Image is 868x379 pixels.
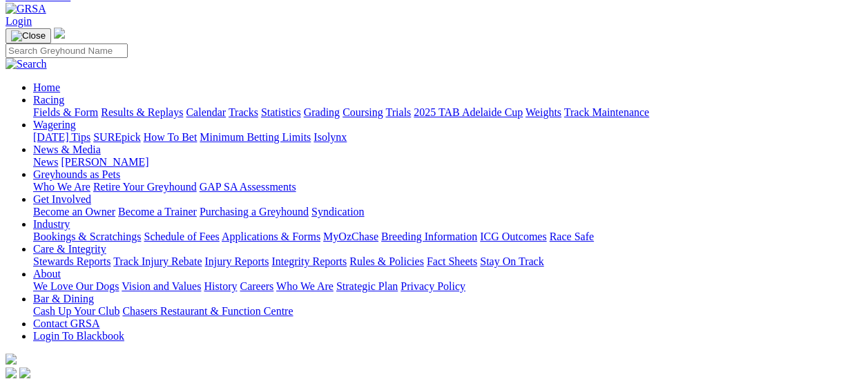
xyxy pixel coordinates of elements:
a: How To Bet [144,131,197,143]
a: Breeding Information [381,231,477,242]
a: History [204,280,237,292]
a: SUREpick [93,131,140,143]
a: Careers [240,280,273,292]
a: Wagering [33,119,76,130]
div: Bar & Dining [33,305,862,318]
div: About [33,280,862,293]
a: [DATE] Tips [33,131,90,143]
a: We Love Our Dogs [33,280,119,292]
a: Privacy Policy [401,280,465,292]
a: News [33,156,58,168]
a: GAP SA Assessments [200,181,296,193]
div: News & Media [33,156,862,168]
a: Chasers Restaurant & Function Centre [122,305,293,317]
a: Coursing [343,106,383,118]
a: Who We Are [33,181,90,193]
a: Trials [385,106,411,118]
a: Who We Are [276,280,334,292]
div: Racing [33,106,862,119]
a: Syndication [311,206,364,217]
a: Care & Integrity [33,243,106,255]
img: twitter.svg [19,367,30,378]
img: Search [6,58,47,70]
div: Wagering [33,131,862,144]
a: Track Maintenance [564,106,649,118]
div: Get Involved [33,206,862,218]
img: GRSA [6,3,46,15]
a: MyOzChase [323,231,378,242]
a: Grading [304,106,340,118]
a: Tracks [229,106,258,118]
a: Fields & Form [33,106,98,118]
div: Greyhounds as Pets [33,181,862,193]
div: Care & Integrity [33,255,862,268]
a: Get Involved [33,193,91,205]
a: News & Media [33,144,101,155]
a: Applications & Forms [222,231,320,242]
a: Fact Sheets [427,255,477,267]
a: 2025 TAB Adelaide Cup [414,106,523,118]
a: Stewards Reports [33,255,110,267]
a: Injury Reports [204,255,269,267]
a: Track Injury Rebate [113,255,202,267]
a: About [33,268,61,280]
a: Purchasing a Greyhound [200,206,309,217]
img: logo-grsa-white.png [54,28,65,39]
a: Become an Owner [33,206,115,217]
a: Retire Your Greyhound [93,181,197,193]
a: Results & Replays [101,106,183,118]
a: Stay On Track [480,255,543,267]
a: Login [6,15,32,27]
div: Industry [33,231,862,243]
img: Close [11,30,46,41]
a: Schedule of Fees [144,231,219,242]
a: Vision and Values [122,280,201,292]
a: Login To Blackbook [33,330,124,342]
a: Isolynx [314,131,347,143]
a: Bar & Dining [33,293,94,304]
a: Racing [33,94,64,106]
a: Minimum Betting Limits [200,131,311,143]
a: Weights [525,106,561,118]
a: Statistics [261,106,301,118]
a: Cash Up Your Club [33,305,119,317]
a: Contact GRSA [33,318,99,329]
a: ICG Outcomes [480,231,546,242]
a: Home [33,81,60,93]
a: Integrity Reports [271,255,347,267]
img: facebook.svg [6,367,17,378]
a: Race Safe [549,231,593,242]
a: Become a Trainer [118,206,197,217]
a: Calendar [186,106,226,118]
a: Bookings & Scratchings [33,231,141,242]
input: Search [6,43,128,58]
button: Toggle navigation [6,28,51,43]
a: [PERSON_NAME] [61,156,148,168]
a: Industry [33,218,70,230]
a: Strategic Plan [336,280,398,292]
a: Greyhounds as Pets [33,168,120,180]
a: Rules & Policies [349,255,424,267]
img: logo-grsa-white.png [6,353,17,365]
